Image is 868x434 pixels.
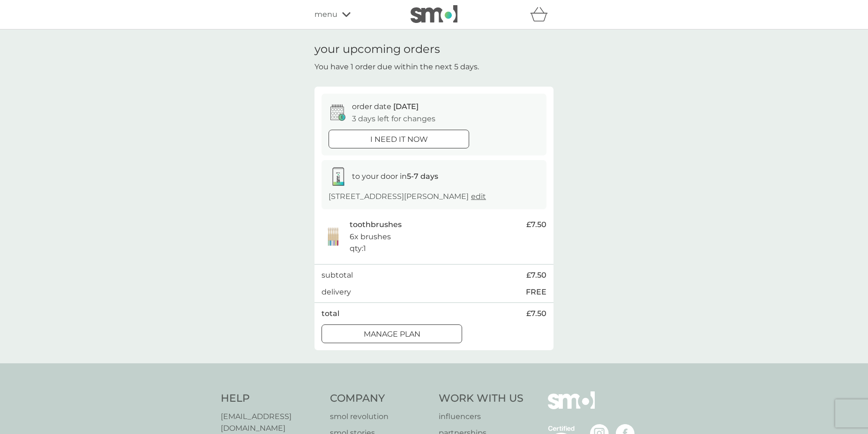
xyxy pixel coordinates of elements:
[350,243,366,255] p: qty : 1
[439,391,524,406] h4: Work With Us
[370,133,428,146] p: i need it now
[322,286,351,298] p: delivery
[329,191,486,203] p: [STREET_ADDRESS][PERSON_NAME]
[526,219,546,231] span: £7.50
[350,219,402,231] p: toothbrushes
[393,102,419,111] span: [DATE]
[352,113,435,125] p: 3 days left for changes
[322,308,339,320] p: total
[322,269,353,281] p: subtotal
[411,5,457,23] img: smol
[526,269,546,281] span: £7.50
[314,8,337,21] span: menu
[548,391,595,423] img: smol
[350,231,391,243] p: 6x brushes
[221,391,321,406] h4: Help
[530,5,554,24] div: basket
[407,172,438,181] strong: 5-7 days
[330,411,430,423] a: smol revolution
[330,391,430,406] h4: Company
[526,308,546,320] span: £7.50
[329,130,469,148] button: i need it now
[322,324,462,343] button: Manage plan
[439,411,524,423] a: influencers
[352,172,438,181] span: to your door in
[526,286,546,298] p: FREE
[352,101,419,113] p: order date
[364,328,420,340] p: Manage plan
[314,61,479,73] p: You have 1 order due within the next 5 days.
[314,43,440,56] h1: your upcoming orders
[471,192,486,201] a: edit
